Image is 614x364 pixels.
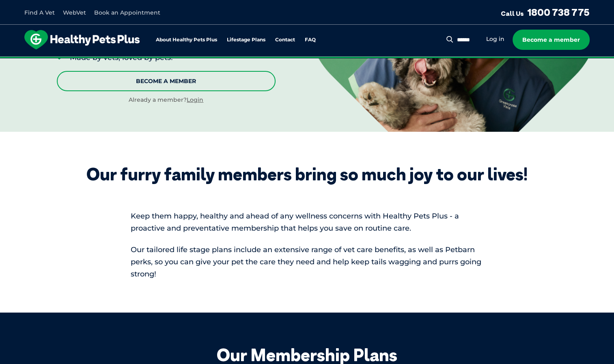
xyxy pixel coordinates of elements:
a: Contact [275,37,295,43]
div: Already a member? [57,96,276,104]
a: FAQ [305,37,316,43]
a: Book an Appointment [94,9,160,16]
a: Login [187,96,203,103]
a: Lifestage Plans [227,37,265,43]
a: Find A Vet [24,9,55,16]
a: About Healthy Pets Plus [156,37,217,43]
span: Proactive, preventative wellness program designed to keep your pet healthier and happier for longer [155,57,459,64]
button: Search [445,35,455,43]
span: Our tailored life stage plans include an extensive range of vet care benefits, as well as Petbarn... [131,245,481,278]
span: Call Us [501,9,524,17]
a: Log in [486,35,504,43]
a: Become a member [513,30,590,50]
a: Become A Member [57,71,276,91]
a: WebVet [63,9,86,16]
a: Call Us1800 738 775 [501,6,590,18]
img: hpp-logo [24,30,140,49]
span: Keep them happy, healthy and ahead of any wellness concerns with Healthy Pets Plus - a proactive ... [131,212,459,233]
div: Our furry family members bring so much joy to our lives! [86,164,528,184]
